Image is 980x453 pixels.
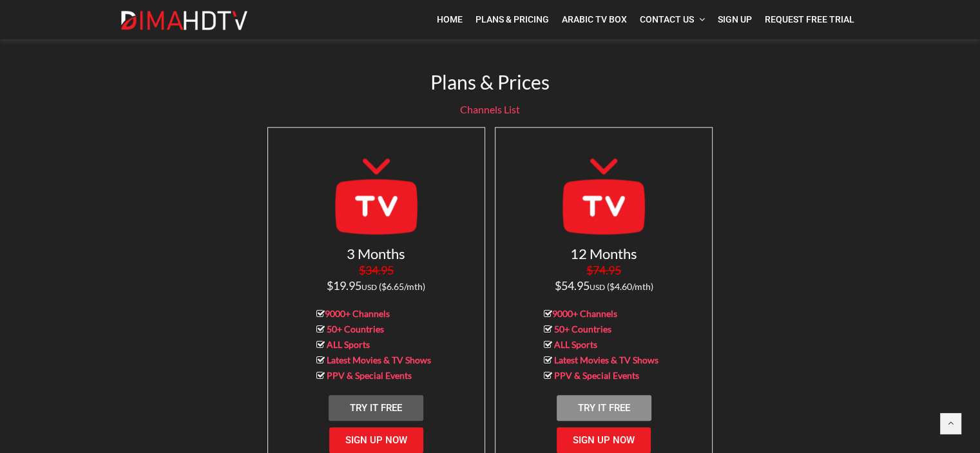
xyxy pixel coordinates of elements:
[555,250,653,292] a: 12 Months $74.95$54.95USD ($4.60/mth)
[327,370,412,381] a: PPV & Special Events
[578,402,630,414] span: Try It Free
[347,245,405,262] span: 3 Months
[718,14,752,24] span: Sign Up
[327,323,384,334] a: 50+ Countries
[940,413,961,434] a: Back to top
[758,6,861,33] a: Request Free Trial
[327,339,370,350] a: ALL Sports
[345,434,407,446] span: Sign up Now
[120,10,249,31] img: Dima HDTV
[765,14,854,24] span: Request Free Trial
[327,250,425,292] a: 3 Months $34.95 $19.95USD($6.65/mth)
[557,395,651,421] a: Try It Free
[562,14,627,24] span: Arabic TV Box
[361,282,377,292] span: USD
[590,282,605,292] span: USD
[329,395,423,421] a: Try It Free
[607,281,653,292] span: ($4.60/mth)
[469,6,555,33] a: Plans & Pricing
[350,402,402,414] span: Try It Free
[554,339,597,350] a: ALL Sports
[379,281,425,292] span: ($6.65/mth)
[437,14,463,24] span: Home
[570,245,637,262] span: 12 Months
[329,427,423,453] a: Sign up Now
[711,6,758,33] a: Sign Up
[573,434,635,446] span: Sign up Now
[640,14,694,24] span: Contact Us
[327,354,431,365] a: Latest Movies & TV Shows
[325,308,390,319] a: 9000+ Channels
[554,370,639,381] a: PPV & Special Events
[460,103,520,115] a: Channels List
[554,323,611,334] a: 50+ Countries
[554,354,658,365] a: Latest Movies & TV Shows
[586,263,621,277] del: $74.95
[555,6,633,33] a: Arabic TV Box
[633,6,711,33] a: Contact Us
[430,70,550,93] span: Plans & Prices
[476,14,549,24] span: Plans & Pricing
[557,427,651,453] a: Sign up Now
[430,6,469,33] a: Home
[327,278,361,293] span: $19.95
[555,263,653,293] span: $54.95
[552,308,617,319] a: 9000+ Channels
[359,263,394,277] del: $34.95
